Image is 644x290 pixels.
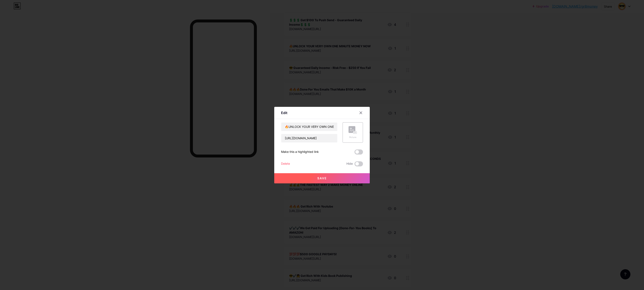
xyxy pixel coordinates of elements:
div: Delete [281,161,290,166]
input: URL [281,134,337,142]
div: Edit [281,110,287,115]
div: Make this a highlighted link [281,149,319,155]
div: Picture [349,136,357,139]
span: Save [317,176,327,180]
button: Save [274,173,370,183]
input: Title [281,123,337,131]
span: Hide [346,161,353,166]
